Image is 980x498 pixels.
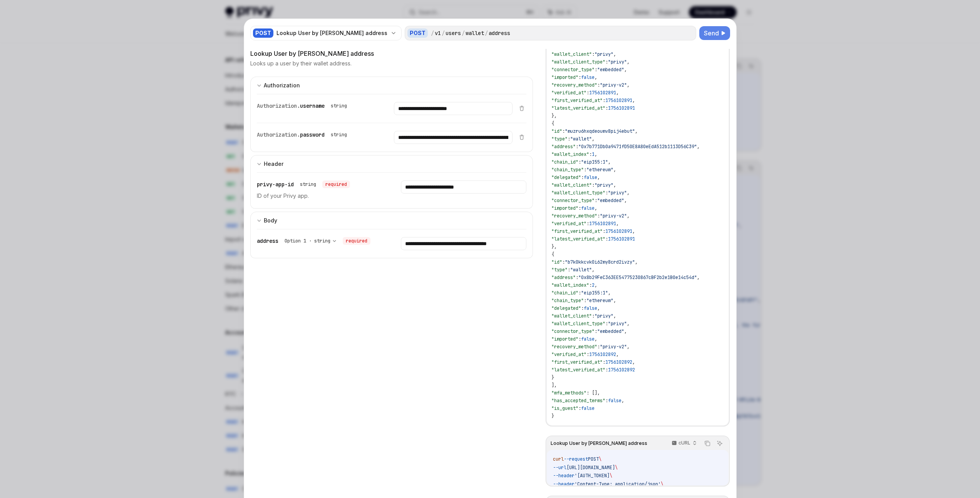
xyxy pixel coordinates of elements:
[553,473,575,479] span: --header
[608,367,635,373] span: 1756102892
[627,213,630,219] span: ,
[466,29,484,37] div: wallet
[581,159,608,165] span: "eip155:1"
[576,144,578,150] span: :
[551,290,578,296] span: "chain_id"
[632,228,635,234] span: ,
[578,336,581,342] span: :
[551,321,605,327] span: "wallet_client_type"
[627,59,630,65] span: ,
[613,167,616,173] span: ,
[605,398,608,404] span: :
[253,28,273,38] div: POST
[300,181,316,187] div: string
[613,313,616,319] span: ,
[551,144,576,150] span: "address"
[589,282,592,288] span: :
[592,51,595,57] span: :
[595,51,613,57] span: "privy"
[678,440,690,446] p: cURL
[581,290,608,296] span: "eip155:1"
[597,67,624,73] span: "embedded"
[570,267,592,273] span: "wallet"
[551,297,584,304] span: "chain_type"
[578,144,697,150] span: "0x7b771Db0a9471fD50E8A80eEdA512b1113D56C39"
[584,167,586,173] span: :
[595,328,597,334] span: :
[576,274,578,281] span: :
[697,144,700,150] span: ,
[592,136,595,142] span: ,
[667,437,700,450] button: cURL
[551,382,557,388] span: ],
[551,405,578,411] span: "is_guest"
[610,473,612,479] span: \
[250,49,533,58] div: Lookup User by [PERSON_NAME] address
[608,398,622,404] span: false
[551,151,589,157] span: "wallet_index"
[599,456,601,462] span: \
[250,77,533,94] button: expand input section
[551,136,568,142] span: "type"
[553,481,575,487] span: --header
[592,282,595,288] span: 2
[715,438,725,448] button: Ask AI
[551,244,557,250] span: },
[343,237,370,245] div: required
[603,97,605,104] span: :
[595,197,597,204] span: :
[575,473,610,479] span: '[AUTH_TOKEN]
[551,390,586,396] span: "mfa_methods"
[608,105,635,111] span: 1756102891
[578,74,581,80] span: :
[597,82,600,88] span: :
[257,181,294,188] span: privy-app-id
[586,297,613,304] span: "ethereum"
[597,197,624,204] span: "embedded"
[551,336,578,342] span: "imported"
[575,481,661,487] span: 'Content-Type: application/json'
[578,274,697,281] span: "0x8b29FeC363EE54775230867cBF2b2e1B0e14c54d"
[605,359,632,365] span: 1756102892
[613,297,616,304] span: ,
[551,367,605,373] span: "latest_verified_at"
[331,132,347,138] div: string
[627,82,630,88] span: ,
[551,274,576,281] span: "address"
[322,180,350,188] div: required
[600,344,627,350] span: "privy-v2"
[605,321,608,327] span: :
[489,29,510,37] div: address
[578,405,581,411] span: :
[551,82,597,88] span: "recovery_method"
[551,267,568,273] span: "type"
[592,313,595,319] span: :
[565,128,635,134] span: "muzru6hxqdeoumv8pij4ebut"
[627,344,630,350] span: ,
[551,197,595,204] span: "connector_type"
[257,237,370,245] div: address
[624,197,627,204] span: ,
[595,74,597,80] span: ,
[551,74,578,80] span: "imported"
[584,174,597,180] span: false
[616,351,619,358] span: ,
[553,456,564,462] span: curl
[551,190,605,196] span: "wallet_client_type"
[485,29,488,37] div: /
[578,205,581,211] span: :
[551,359,603,365] span: "first_verified_at"
[551,59,605,65] span: "wallet_client_type"
[551,440,647,446] span: Lookup User by [PERSON_NAME] address
[622,398,624,404] span: ,
[603,359,605,365] span: :
[581,174,584,180] span: :
[250,60,352,67] p: Looks up a user by their wallet address.
[589,151,592,157] span: :
[608,190,627,196] span: "privy"
[581,305,584,311] span: :
[586,221,589,227] span: :
[613,51,616,57] span: ,
[608,59,627,65] span: "privy"
[276,29,387,37] div: Lookup User by [PERSON_NAME] address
